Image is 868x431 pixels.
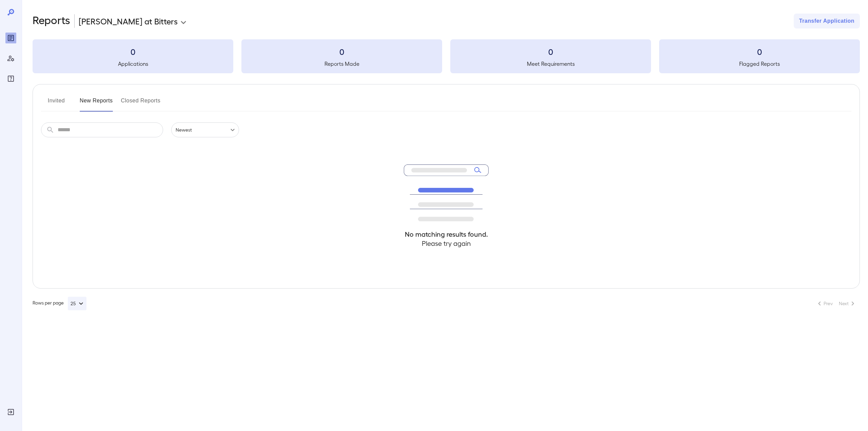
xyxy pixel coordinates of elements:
[68,297,86,310] button: 25
[241,60,442,68] h5: Reports Made
[33,14,70,28] h2: Reports
[33,39,860,73] summary: 0Applications0Reports Made0Meet Requirements0Flagged Reports
[80,95,113,112] button: New Reports
[33,46,233,57] h3: 0
[41,95,72,112] button: Invited
[450,46,651,57] h3: 0
[794,14,860,28] button: Transfer Application
[33,297,86,310] div: Rows per page
[5,53,16,64] div: Manage Users
[5,33,16,43] div: Reports
[33,60,233,68] h5: Applications
[5,407,16,417] div: Log Out
[171,122,239,137] div: Newest
[659,46,860,57] h3: 0
[450,60,651,68] h5: Meet Requirements
[404,239,489,248] h4: Please try again
[404,230,489,239] h4: No matching results found.
[659,60,860,68] h5: Flagged Reports
[79,16,178,26] p: [PERSON_NAME] at Bitters
[812,298,860,309] nav: pagination navigation
[121,95,161,112] button: Closed Reports
[241,46,442,57] h3: 0
[5,73,16,84] div: FAQ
